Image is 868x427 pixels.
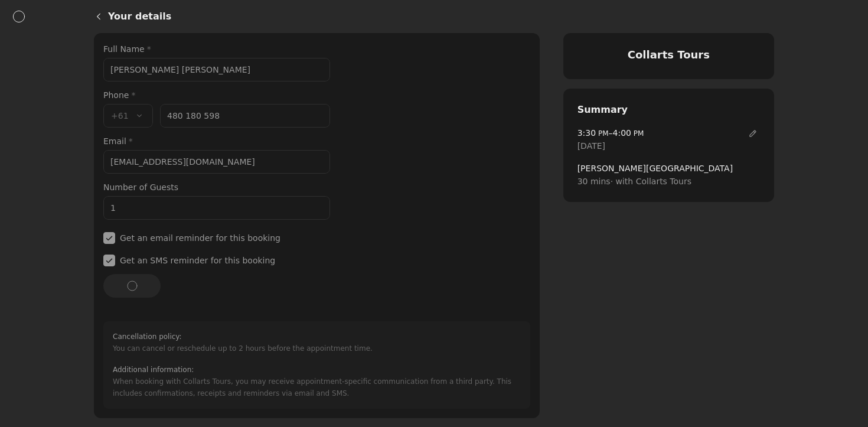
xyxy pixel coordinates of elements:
[596,129,608,138] span: PM
[108,9,774,24] h1: Your details
[577,126,644,139] span: –
[84,2,108,31] a: Back
[631,129,644,138] span: PM
[577,175,760,188] span: 30 mins · with Collarts Tours
[577,162,760,175] span: [PERSON_NAME][GEOGRAPHIC_DATA]
[746,126,760,141] span: ​
[577,103,760,117] h2: Summary
[577,139,605,152] span: [DATE]
[577,128,596,138] span: 3:30
[613,128,631,138] span: 4:00
[577,47,760,63] h4: Collarts Tours
[746,126,760,141] button: Edit date and time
